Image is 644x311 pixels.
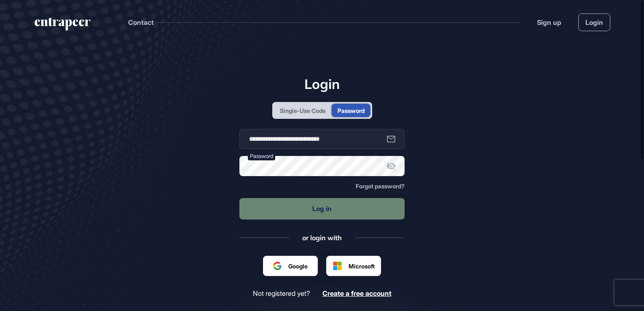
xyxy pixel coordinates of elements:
a: entrapeer-logo [34,18,91,34]
div: Single-Use Code [280,106,326,115]
h1: Login [239,76,405,92]
a: Sign up [537,17,561,27]
a: Login [578,13,610,31]
div: Password [338,106,365,115]
span: Microsoft [349,262,375,271]
span: Create a free account [322,289,392,298]
span: Forgot password? [356,182,405,190]
button: Contact [128,17,154,28]
div: or login with [302,233,342,242]
a: Create a free account [322,290,392,298]
button: Log in [239,198,405,220]
label: Password [248,152,275,161]
a: Forgot password? [356,183,405,190]
span: Not registered yet? [253,290,310,298]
